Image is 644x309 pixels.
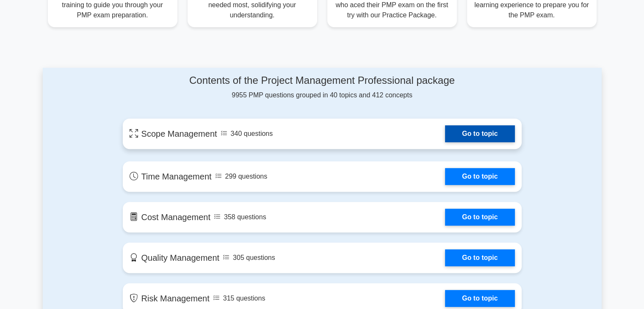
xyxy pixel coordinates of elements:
a: Go to topic [445,249,514,266]
h4: Contents of the Project Management Professional package [123,74,522,87]
div: 9955 PMP questions grouped in 40 topics and 412 concepts [123,74,522,100]
a: Go to topic [445,209,514,226]
a: Go to topic [445,125,514,142]
a: Go to topic [445,290,514,307]
a: Go to topic [445,168,514,185]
